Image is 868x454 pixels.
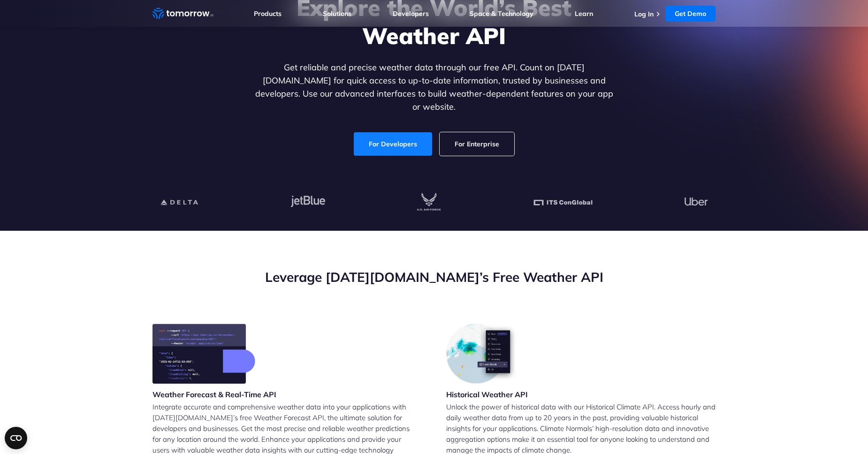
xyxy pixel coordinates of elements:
[152,7,213,21] a: Home link
[470,9,533,18] a: Space & Technology
[446,389,528,400] h3: Historical Weather API
[575,9,593,18] a: Learn
[253,61,615,113] p: Get reliable and precise weather data through our free API. Count on [DATE][DOMAIN_NAME] for quic...
[254,9,282,18] a: Products
[152,268,716,286] h2: Leverage [DATE][DOMAIN_NAME]’s Free Weather API
[5,427,27,449] button: Open CMP widget
[323,9,351,18] a: Solutions
[393,9,429,18] a: Developers
[354,132,432,156] a: For Developers
[440,132,514,156] a: For Enterprise
[152,389,276,400] h3: Weather Forecast & Real-Time API
[665,6,716,22] a: Get Demo
[634,10,654,18] a: Log In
